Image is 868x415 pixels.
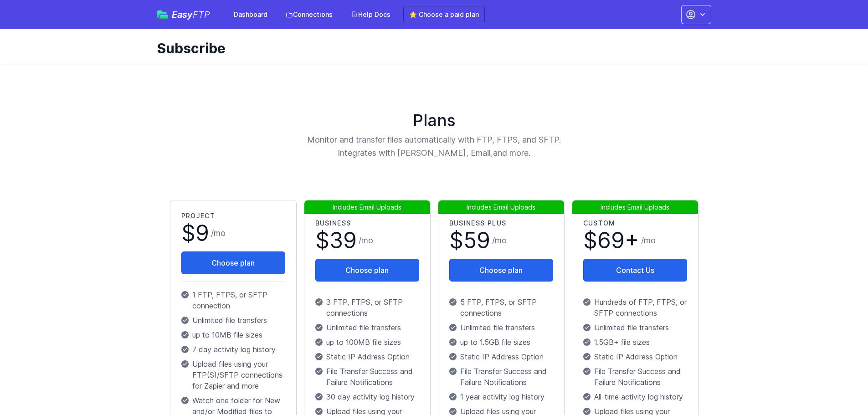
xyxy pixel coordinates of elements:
[449,366,553,388] p: File Transfer Success and Failure Notifications
[583,297,687,318] p: Hundreds of FTP, FTPS, or SFTP connections
[644,236,656,245] span: mo
[157,10,168,19] img: easyftp_logo.png
[345,6,396,23] a: Help Docs
[315,219,419,228] h2: Business
[583,351,687,362] p: Static IP Address Option
[495,236,507,245] span: mo
[181,329,285,340] p: up to 10MB file sizes
[181,251,285,274] button: Choose plan
[641,234,656,247] span: /
[492,234,507,247] span: /
[449,219,553,228] h2: Business Plus
[304,200,431,214] span: Includes Email Uploads
[214,228,226,238] span: mo
[359,234,373,247] span: /
[315,259,419,282] button: Choose plan
[583,337,687,348] p: 1.5GB+ file sizes
[315,322,419,333] p: Unlimited file transfers
[449,391,553,402] p: 1 year activity log history
[166,111,702,129] h1: Plans
[181,315,285,326] p: Unlimited file transfers
[583,391,687,402] p: All-time activity log history
[449,351,553,362] p: Static IP Address Option
[583,219,687,228] h2: Custom
[449,297,553,318] p: 5 FTP, FTPS, or SFTP connections
[449,337,553,348] p: up to 1.5GB file sizes
[315,297,419,318] p: 3 FTP, FTPS, or SFTP connections
[256,133,613,160] p: Monitor and transfer files automatically with FTP, FTPS, and SFTP. Integrates with [PERSON_NAME],...
[583,322,687,333] p: Unlimited file transfers
[315,337,419,348] p: up to 100MB file sizes
[315,230,357,251] span: $
[181,344,285,355] p: 7 day activity log history
[181,222,209,244] span: $
[449,322,553,333] p: Unlimited file transfers
[315,391,419,402] p: 30 day activity log history
[181,289,285,311] p: 1 FTP, FTPS, or SFTP connection
[195,220,209,246] span: 9
[315,366,419,388] p: File Transfer Success and Failure Notifications
[315,351,419,362] p: Static IP Address Option
[181,359,285,391] p: Upload files using your FTP(S)/SFTP connections for Zapier and more
[583,259,687,282] a: Contact Us
[449,230,490,251] span: $
[157,10,210,19] a: EasyFTP
[157,40,704,56] h1: Subscribe
[280,6,338,23] a: Connections
[572,200,699,214] span: Includes Email Uploads
[597,227,639,254] span: 69+
[181,211,285,220] h2: Project
[228,6,273,23] a: Dashboard
[583,230,639,251] span: $
[329,227,357,254] span: 39
[449,259,553,282] button: Choose plan
[361,236,373,245] span: mo
[463,227,490,254] span: 59
[193,9,210,20] span: FTP
[438,200,565,214] span: Includes Email Uploads
[403,6,485,23] a: ⭐ Choose a paid plan
[211,227,226,240] span: /
[583,366,687,388] p: File Transfer Success and Failure Notifications
[172,10,210,19] span: Easy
